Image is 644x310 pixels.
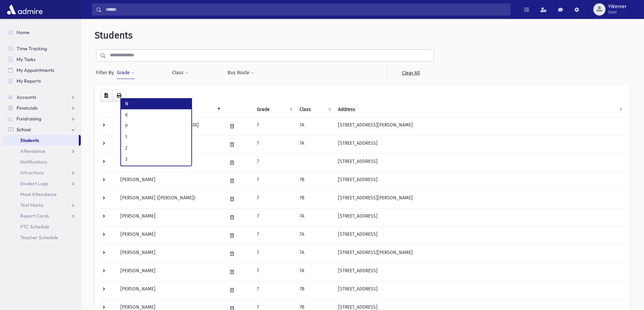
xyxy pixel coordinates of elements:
td: 7A [295,208,334,226]
td: [STREET_ADDRESS] [334,135,625,153]
th: Class: activate to sort column ascending [295,102,334,117]
li: K [121,109,191,120]
a: Teacher Schedule [3,232,81,243]
td: [PERSON_NAME] [116,226,223,245]
td: [PERSON_NAME] ([PERSON_NAME]) [116,190,223,208]
button: Bus Route [227,67,255,79]
td: [PERSON_NAME] [116,263,223,281]
td: [PERSON_NAME] [116,172,223,190]
span: Report Cards [20,213,49,219]
td: [STREET_ADDRESS][PERSON_NAME] [334,190,625,208]
span: Financials [17,105,38,111]
a: Student Logs [3,178,81,189]
td: [STREET_ADDRESS] [334,281,625,299]
td: 7A [295,135,334,153]
td: [STREET_ADDRESS] [334,226,625,245]
th: Address: activate to sort column ascending [334,102,625,117]
td: [PERSON_NAME] [116,245,223,263]
span: YWerner [608,4,626,9]
button: Class [172,67,189,79]
a: Meal Attendance [3,189,81,200]
span: Home [17,29,29,35]
span: Meal Attendance [20,191,57,197]
a: Home [3,27,81,38]
span: Fundraising [17,116,41,122]
a: PTC Schedule [3,221,81,232]
td: [STREET_ADDRESS][PERSON_NAME] [334,245,625,263]
span: School [17,126,31,133]
span: My Appointments [17,67,54,73]
td: [STREET_ADDRESS] [334,172,625,190]
li: 4 [121,165,191,176]
td: [PERSON_NAME][GEOGRAPHIC_DATA] [116,117,223,135]
li: N [121,98,191,109]
button: Print [112,90,126,102]
li: 3 [121,154,191,165]
span: Filter By [96,69,117,76]
span: Accounts [17,94,36,100]
a: Report Cards [3,210,81,221]
span: Teacher Schedule [20,234,58,241]
a: Financials [3,103,81,113]
td: [PERSON_NAME] [116,208,223,226]
a: Time Tracking [3,43,81,54]
span: Students [20,137,39,143]
td: 7B [295,281,334,299]
td: 7 [253,281,295,299]
span: Test Marks [20,202,43,208]
td: 7 [253,153,295,172]
td: [PERSON_NAME] [116,135,223,153]
span: PTC Schedule [20,224,49,230]
td: 7A [295,117,334,135]
td: [STREET_ADDRESS] [334,153,625,172]
td: 7 [253,135,295,153]
a: School [3,124,81,135]
input: Search [102,3,510,16]
li: 1 [121,132,191,143]
li: P [121,120,191,132]
td: [STREET_ADDRESS] [334,263,625,281]
a: Accounts [3,92,81,103]
span: Students [95,30,133,41]
a: My Appointments [3,65,81,76]
th: Grade: activate to sort column ascending [253,102,295,117]
td: 7 [253,190,295,208]
span: Notifications [20,159,47,165]
td: 7B [295,172,334,190]
td: [STREET_ADDRESS][PERSON_NAME] [334,117,625,135]
span: My Reports [17,78,41,84]
span: My Tasks [17,56,35,62]
a: Clear All [387,67,434,79]
td: 7 [253,208,295,226]
span: Time Tracking [17,46,47,52]
td: [PERSON_NAME] [116,281,223,299]
td: [STREET_ADDRESS] [334,208,625,226]
td: 7A [295,263,334,281]
span: Attendance [20,148,45,154]
td: 7 [253,245,295,263]
button: Grade [117,67,135,79]
td: 7 [253,263,295,281]
span: Infractions [20,170,44,176]
a: My Tasks [3,54,81,65]
td: 7 [253,117,295,135]
img: AdmirePro [5,3,44,16]
td: 7A [295,245,334,263]
a: My Reports [3,76,81,86]
button: CSV [100,90,113,102]
a: Attendance [3,146,81,157]
a: Infractions [3,167,81,178]
td: 7B [295,190,334,208]
td: [PERSON_NAME] [116,153,223,172]
a: Notifications [3,157,81,167]
span: Student Logs [20,180,48,187]
a: Students [3,135,79,146]
td: 7 [253,226,295,245]
td: 7A [295,226,334,245]
th: Student: activate to sort column descending [116,102,223,117]
span: User [608,9,626,15]
a: Fundraising [3,113,81,124]
td: 7 [253,172,295,190]
a: Test Marks [3,200,81,210]
li: 2 [121,143,191,154]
